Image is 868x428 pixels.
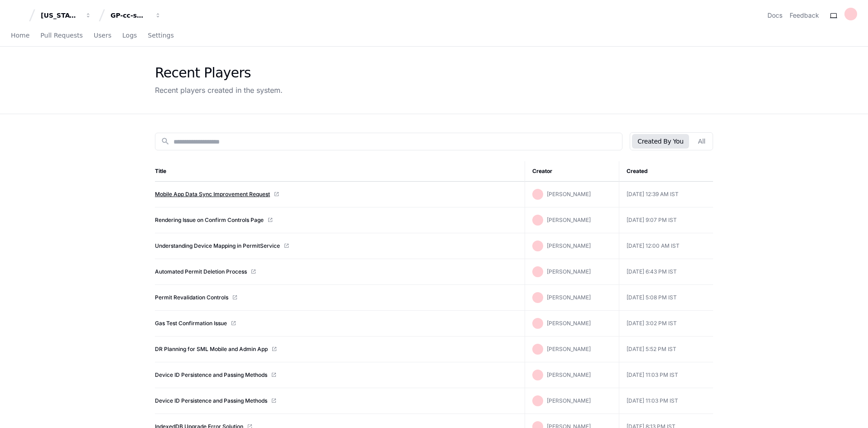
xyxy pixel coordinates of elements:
[547,268,591,275] span: [PERSON_NAME]
[155,65,283,81] div: Recent Players
[619,362,713,388] td: [DATE] 11:03 PM IST
[619,182,713,207] td: [DATE] 12:39 AM IST
[94,25,111,46] a: Users
[632,134,689,149] button: Created By You
[107,7,165,24] button: GP-cc-sml-apps
[767,11,782,20] a: Docs
[155,242,280,250] a: Understanding Device Mapping in PermitService
[111,11,149,20] div: GP-cc-sml-apps
[693,134,711,149] button: All
[41,11,80,20] div: [US_STATE] Pacific
[40,25,82,46] a: Pull Requests
[619,285,713,311] td: [DATE] 5:08 PM IST
[161,137,170,146] mat-icon: search
[155,161,525,182] th: Title
[619,311,713,337] td: [DATE] 3:02 PM IST
[122,33,137,38] span: Logs
[155,371,267,379] a: Device ID Persistence and Passing Methods
[547,191,591,197] span: [PERSON_NAME]
[155,191,270,198] a: Mobile App Data Sync Improvement Request
[11,33,29,38] span: Home
[155,320,227,327] a: Gas Test Confirmation Issue
[619,259,713,285] td: [DATE] 6:43 PM IST
[547,242,591,249] span: [PERSON_NAME]
[94,33,111,38] span: Users
[619,388,713,414] td: [DATE] 11:03 PM IST
[619,207,713,233] td: [DATE] 9:07 PM IST
[547,346,591,352] span: [PERSON_NAME]
[547,371,591,378] span: [PERSON_NAME]
[547,397,591,404] span: [PERSON_NAME]
[40,33,82,38] span: Pull Requests
[148,33,174,38] span: Settings
[155,268,247,275] a: Automated Permit Deletion Process
[122,25,137,46] a: Logs
[619,161,713,182] th: Created
[155,294,228,301] a: Permit Revalidation Controls
[155,85,283,96] div: Recent players created in the system.
[547,294,591,301] span: [PERSON_NAME]
[155,216,264,224] a: Rendering Issue on Confirm Controls Page
[11,25,29,46] a: Home
[37,7,95,24] button: [US_STATE] Pacific
[148,25,174,46] a: Settings
[547,216,591,223] span: [PERSON_NAME]
[547,320,591,327] span: [PERSON_NAME]
[790,11,819,20] button: Feedback
[155,346,268,353] a: DR Planning for SML Mobile and Admin App
[619,337,713,362] td: [DATE] 5:52 PM IST
[155,397,267,404] a: Device ID Persistence and Passing Methods
[619,233,713,259] td: [DATE] 12:00 AM IST
[525,161,619,182] th: Creator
